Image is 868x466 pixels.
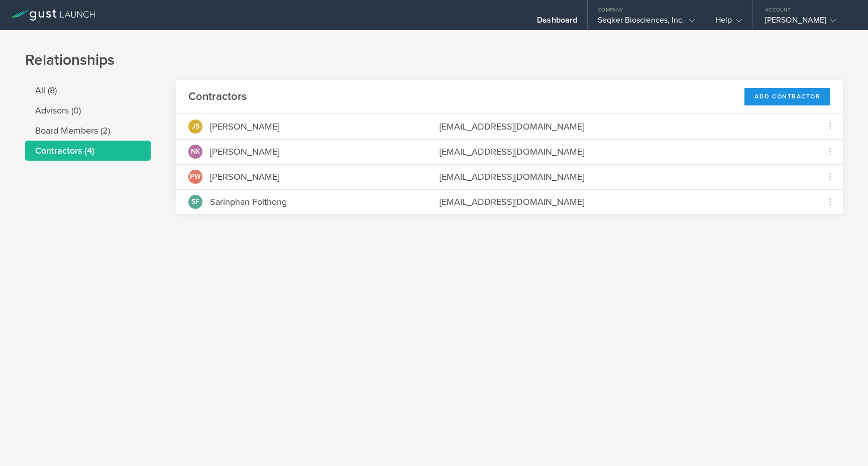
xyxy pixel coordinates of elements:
[765,15,850,30] div: [PERSON_NAME]
[210,120,279,133] div: [PERSON_NAME]
[440,145,805,158] div: [EMAIL_ADDRESS][DOMAIN_NAME]
[715,15,742,30] div: Help
[25,50,843,70] h1: Relationships
[25,100,151,121] li: Advisors (0)
[188,89,247,104] h2: Contractors
[440,120,805,133] div: [EMAIL_ADDRESS][DOMAIN_NAME]
[440,170,805,183] div: [EMAIL_ADDRESS][DOMAIN_NAME]
[744,88,830,105] div: Add Contractor
[25,80,151,100] li: All (8)
[210,195,287,208] div: Sarinphan Foithong
[210,145,279,158] div: [PERSON_NAME]
[25,141,151,161] li: Contractors (4)
[191,198,199,205] span: SF
[192,123,199,130] span: JS
[191,148,200,155] span: NK
[440,195,805,208] div: [EMAIL_ADDRESS][DOMAIN_NAME]
[190,173,201,180] span: PW
[210,170,279,183] div: [PERSON_NAME]
[537,15,577,30] div: Dashboard
[25,121,151,141] li: Board Members (2)
[598,15,694,30] div: Seqker Biosciences, Inc.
